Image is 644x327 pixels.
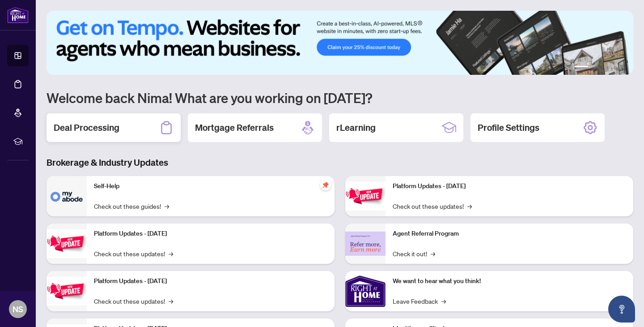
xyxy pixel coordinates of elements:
[393,201,472,211] a: Check out these updates!→
[13,303,23,315] span: NS
[614,66,617,69] button: 5
[393,276,626,286] p: We want to hear what you think!
[94,229,327,239] p: Platform Updates - [DATE]
[592,66,596,69] button: 2
[94,249,173,258] a: Check out these updates!→
[345,232,386,256] img: Agent Referral Program
[599,66,603,69] button: 3
[54,121,119,134] h2: Deal Processing
[195,121,274,134] h2: Mortgage Referrals
[47,229,87,258] img: Platform Updates - September 16, 2025
[7,7,29,23] img: logo
[165,201,169,211] span: →
[606,66,610,69] button: 4
[467,201,472,211] span: →
[478,121,539,134] h2: Profile Settings
[169,296,173,306] span: →
[320,180,331,190] span: pushpin
[608,296,635,323] button: Open asap
[94,296,173,306] a: Check out these updates!→
[393,181,626,191] p: Platform Updates - [DATE]
[441,296,446,306] span: →
[94,201,169,211] a: Check out these guides!→
[393,296,446,306] a: Leave Feedback→
[345,182,386,210] img: Platform Updates - June 23, 2025
[393,249,435,258] a: Check it out!→
[345,271,386,311] img: We want to hear what you think!
[393,229,626,239] p: Agent Referral Program
[431,249,435,258] span: →
[47,176,87,216] img: Self-Help
[47,277,87,305] img: Platform Updates - July 21, 2025
[336,121,376,134] h2: rLearning
[94,276,327,286] p: Platform Updates - [DATE]
[47,156,633,169] h3: Brokerage & Industry Updates
[574,66,589,69] button: 1
[169,249,173,258] span: →
[621,66,624,69] button: 6
[47,11,633,75] img: Slide 0
[47,89,633,106] h1: Welcome back Nima! What are you working on [DATE]?
[94,181,327,191] p: Self-Help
